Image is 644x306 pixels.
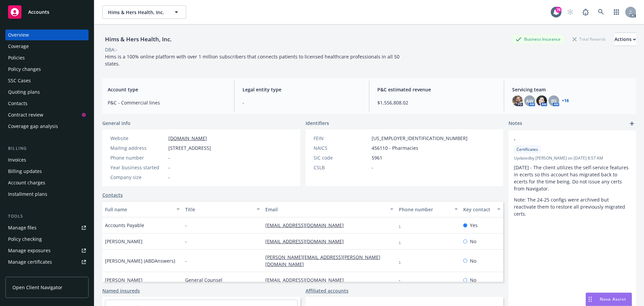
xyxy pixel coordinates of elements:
[377,99,496,106] span: $1,556,808.02
[105,222,144,229] span: Accounts Payable
[396,201,460,217] button: Phone number
[8,257,52,267] div: Manage certificates
[5,110,89,120] a: Contract review
[110,174,166,181] div: Company size
[5,155,89,165] a: Invoices
[5,121,89,132] a: Coverage gap analysis
[372,135,468,142] span: [US_EMPLOYER_IDENTIFICATION_NUMBER]
[28,9,49,15] span: Accounts
[12,284,62,291] span: Open Client Navigator
[105,238,143,245] span: [PERSON_NAME]
[168,164,170,171] span: -
[399,222,406,228] a: -
[8,110,43,120] div: Contract review
[594,5,608,19] a: Search
[110,144,166,151] div: Mailing address
[8,41,29,52] div: Coverage
[8,166,42,177] div: Billing updates
[5,189,89,200] a: Installment plans
[8,52,25,63] div: Policies
[185,257,187,264] span: -
[372,154,382,161] span: 5961
[265,277,349,283] a: [EMAIL_ADDRESS][DOMAIN_NAME]
[102,201,182,217] button: Full name
[8,189,47,200] div: Installment plans
[8,155,26,165] div: Invoices
[314,144,369,151] div: NAICS
[508,130,636,223] div: -CertificatesUpdatedby [PERSON_NAME] on [DATE] 8:57 AM[DATE] - The client utilizes the self-servi...
[5,213,89,220] div: Tools
[8,234,42,245] div: Policy checking
[514,136,613,143] span: -
[5,98,89,109] a: Contacts
[102,120,130,127] span: General info
[102,191,123,199] a: Contacts
[579,5,592,19] a: Report a Bug
[8,98,28,109] div: Contacts
[5,222,89,233] a: Manage files
[470,257,476,264] span: No
[108,86,226,93] span: Account type
[5,87,89,97] a: Quoting plans
[5,177,89,188] a: Account charges
[265,254,380,267] a: [PERSON_NAME][EMAIL_ADDRESS][PERSON_NAME][DOMAIN_NAME]
[512,86,631,93] span: Servicing team
[110,135,166,142] div: Website
[105,46,117,53] div: DBA: -
[508,120,522,128] span: Notes
[243,99,361,106] span: -
[182,201,263,217] button: Title
[399,238,406,245] a: -
[5,75,89,86] a: SSC Cases
[185,206,253,213] div: Title
[399,206,450,213] div: Phone number
[512,95,523,106] img: photo
[5,268,89,279] a: Manage claims
[105,206,172,213] div: Full name
[263,201,396,217] button: Email
[265,206,386,213] div: Email
[105,53,401,67] span: Hims is a 100% online platform with over 1 million subscribers that connects patients to licensed...
[614,33,636,46] div: Actions
[8,87,40,97] div: Quoting plans
[470,276,476,283] span: No
[372,164,373,171] span: -
[110,154,166,161] div: Phone number
[569,35,609,43] div: Total Rewards
[110,164,166,171] div: Year business started
[399,258,406,264] a: -
[517,146,538,152] span: Certificates
[5,30,89,40] a: Overview
[551,97,557,104] span: BS
[168,144,211,151] span: [STREET_ADDRESS]
[5,166,89,177] a: Billing updates
[102,287,140,294] a: Named insureds
[265,238,349,245] a: [EMAIL_ADDRESS][DOMAIN_NAME]
[102,35,174,44] div: Hims & Hers Health, Inc.
[102,5,186,19] button: Hims & Hers Health, Inc.
[8,64,41,75] div: Policy changes
[562,99,569,103] a: +16
[555,7,561,13] div: 78
[5,41,89,52] a: Coverage
[108,99,226,106] span: P&C - Commercial lines
[614,33,636,46] button: Actions
[314,135,369,142] div: FEIN
[463,206,493,213] div: Key contact
[8,177,45,188] div: Account charges
[514,196,631,217] p: Note: The 24-25 configs were archived but reactivate them to restore all previously migrated certs.
[5,234,89,245] a: Policy checking
[168,135,207,141] a: [DOMAIN_NAME]
[108,9,166,16] span: Hims & Hers Health, Inc.
[461,201,503,217] button: Key contact
[536,95,547,106] img: photo
[185,276,222,283] span: General Counsel
[314,154,369,161] div: SIC code
[306,120,329,127] span: Identifiers
[5,145,89,152] div: Billing
[168,154,170,161] span: -
[8,30,29,40] div: Overview
[265,222,349,228] a: [EMAIL_ADDRESS][DOMAIN_NAME]
[5,257,89,267] a: Manage certificates
[470,222,478,229] span: Yes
